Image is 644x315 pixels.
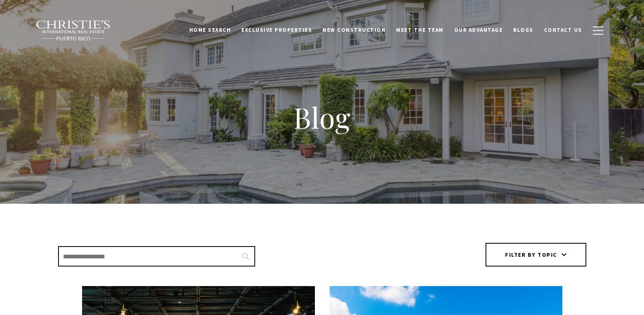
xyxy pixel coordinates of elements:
[36,20,111,41] img: Christie's International Real Estate black text logo
[508,22,539,38] a: Blogs
[391,22,449,38] a: Meet the Team
[236,22,317,38] a: Exclusive Properties
[449,22,508,38] a: Our Advantage
[454,26,503,33] span: Our Advantage
[323,26,386,33] span: New Construction
[486,243,586,267] button: Filter by topic
[160,99,485,135] h1: Blog
[544,26,582,33] span: Contact Us
[513,26,533,33] span: Blogs
[184,22,236,38] a: Home Search
[241,26,312,33] span: Exclusive Properties
[317,22,391,38] a: New Construction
